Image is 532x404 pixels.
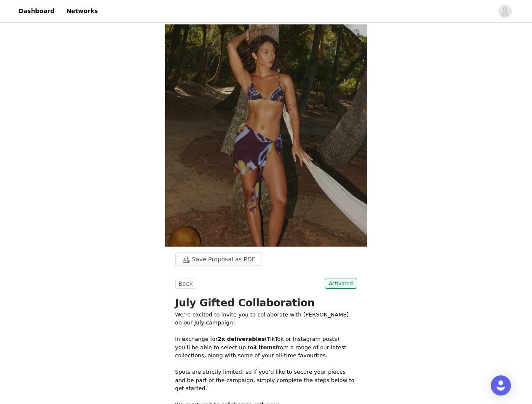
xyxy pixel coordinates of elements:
h1: July Gifted Collaboration [175,295,357,311]
p: We’re excited to invite you to collaborate with [PERSON_NAME] on our July campaign! [175,311,357,327]
img: campaign image [165,24,367,247]
strong: items [259,344,276,351]
strong: 2x deliverables [218,336,265,342]
span: Activated [325,279,357,289]
p: Spots are strictly limited, so if you’d like to secure your pieces and be part of the campaign, s... [175,368,357,393]
div: Open Intercom Messenger [491,375,511,396]
button: Back [175,279,196,289]
div: avatar [501,5,509,18]
strong: 3 [253,344,257,351]
button: Save Proposal as PDF [175,252,262,266]
p: In exchange for (TikTok or Instagram posts), you’ll be able to select up to from a range of our l... [175,335,357,360]
a: Dashboard [13,2,59,21]
a: Networks [61,2,103,21]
